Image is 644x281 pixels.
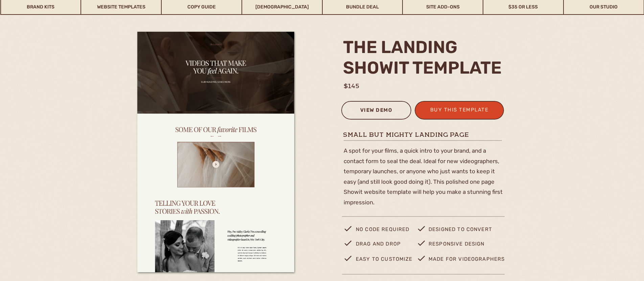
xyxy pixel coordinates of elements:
p: Responsive design [429,239,489,252]
p: designed to convert [429,225,505,238]
p: made for videographers [429,255,519,269]
p: no code required [356,225,417,238]
a: view demo [346,106,407,117]
h2: the landing Showit template [343,37,506,77]
p: drag and drop [356,239,408,252]
a: buy this template [426,105,492,117]
h1: small but mighty landing page [343,130,504,139]
p: easy to customize [356,255,415,269]
p: A spot for your films, a quick intro to your brand, and a contact form to seal the deal. Ideal fo... [344,146,505,209]
h1: $145 [344,82,508,90]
